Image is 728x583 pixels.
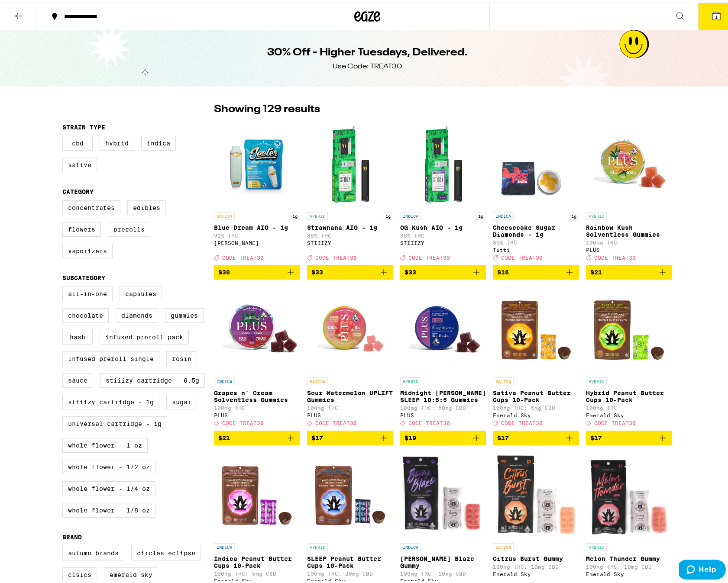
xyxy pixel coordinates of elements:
label: Whole Flower - 1/2 oz [62,457,155,472]
span: CODE TREAT30 [315,418,357,424]
div: Tutti [493,245,579,250]
div: PLUS [307,410,393,416]
button: Add to bag [400,262,486,277]
div: PLUS [586,245,672,250]
span: $21 [590,266,602,273]
img: Emerald Sky - Melon Thunder Gummy [586,450,672,536]
p: 1g [476,209,486,217]
label: STIIIZY Cartridge - 1g [62,392,159,407]
p: OG Kush AIO - 1g [400,222,486,229]
p: Hybrid Peanut Butter Cups 10-Pack [586,387,672,401]
p: Cheesecake Sugar Diamonds - 1g [493,222,579,235]
span: $19 [404,432,416,439]
div: Use Code: TREAT30 [333,59,402,69]
label: Universal Cartridge - 1g [62,414,167,428]
p: SATIVA [214,209,235,217]
label: Rosin [166,349,197,364]
button: Add to bag [493,262,579,277]
img: Emerald Sky - Berry Blaze Gummy [400,450,486,536]
p: 1g [290,209,300,217]
a: Open page for Blue Dream AIO - 1g from Jeeter [214,119,300,262]
label: Gummies [165,306,204,320]
p: INDICA [400,209,421,217]
img: PLUS - Sour Watermelon UPLIFT Gummies [307,284,393,370]
label: Sugar [166,392,197,407]
label: Sauce [62,370,93,385]
p: INDICA [400,541,421,548]
iframe: Opens a widget where you can find more information [679,557,726,579]
span: $17 [311,432,323,439]
div: Emerald Sky [400,576,486,581]
label: Infused Preroll Single [62,349,159,364]
img: Emerald Sky - SLEEP Peanut Butter Cups 10-Pack [307,450,393,536]
img: Tutti - Cheesecake Sugar Diamonds - 1g [493,119,579,205]
label: Circles Eclipse [131,543,201,558]
p: INDICA [493,209,514,217]
p: Melon Thunder Gummy [586,553,672,560]
label: Infused Preroll Pack [100,327,189,342]
legend: Brand [62,531,82,538]
span: CODE TREAT30 [501,252,543,258]
p: HYBRID [307,209,328,217]
h1: 30% Off - Higher Tuesdays, Delivered. [267,43,468,58]
span: $33 [404,266,416,273]
a: Open page for Cheesecake Sugar Diamonds - 1g from Tutti [493,119,579,262]
button: Add to bag [214,262,300,277]
p: 86% THC [307,230,393,236]
label: All-In-One [62,284,113,299]
img: Jeeter - Blue Dream AIO - 1g [214,119,300,205]
span: 1 [715,12,718,17]
img: Emerald Sky - Hybrid Peanut Butter Cups 10-Pack [586,284,672,370]
p: 1g [569,209,579,217]
p: Grapes n' Cream Solventless Gummies [214,387,300,401]
legend: Subcategory [62,272,105,279]
button: Add to bag [586,262,672,277]
p: 100mg THC: 50mg CBD [400,403,486,408]
div: STIIIZY [307,238,393,243]
label: Indica [141,133,176,148]
p: Blue Dream AIO - 1g [214,222,300,229]
img: STIIIZY - Strawnana AIO - 1g [307,119,393,205]
p: HYBRID [400,375,421,383]
button: Add to bag [586,428,672,443]
p: Showing 129 results [214,100,320,114]
label: Concentrates [62,198,120,213]
div: PLUS [400,410,486,416]
label: Chocolate [62,306,109,320]
img: STIIIZY - OG Kush AIO - 1g [400,119,486,205]
span: $30 [218,266,230,273]
p: Midnight [PERSON_NAME] SLEEP 10:5:5 Gummies [400,387,486,401]
button: Add to bag [214,428,300,443]
button: Add to bag [307,428,393,443]
p: HYBRID [586,209,607,217]
span: CODE TREAT30 [594,252,636,258]
p: Sour Watermelon UPLIFT Gummies [307,387,393,401]
label: Whole Flower - 1/8 oz [62,500,155,515]
p: 100mg THC: 20mg CBD [307,568,393,574]
div: STIIIZY [400,238,486,243]
div: Emerald Sky [493,569,579,574]
label: Autumn Brands [62,543,124,558]
p: SLEEP Peanut Butter Cups 10-Pack [307,553,393,567]
p: HYBRID [586,541,607,548]
button: Add to bag [493,428,579,443]
p: 1g [383,209,393,217]
a: Open page for OG Kush AIO - 1g from STIIIZY [400,119,486,262]
span: $17 [497,432,509,439]
a: Open page for Hybrid Peanut Butter Cups 10-Pack from Emerald Sky [586,284,672,428]
a: Open page for Strawnana AIO - 1g from STIIIZY [307,119,393,262]
p: 80% THC [493,237,579,243]
div: Emerald Sky [493,410,579,416]
span: CODE TREAT30 [594,418,636,424]
span: CODE TREAT30 [222,252,264,258]
p: 100mg THC [214,403,300,408]
div: [PERSON_NAME] [214,238,300,243]
div: Emerald Sky [214,576,300,581]
p: 100mg THC [586,403,672,408]
label: Whole Flower - 1 oz [62,435,148,450]
label: Diamonds [116,306,158,320]
label: Flowers [62,219,101,234]
p: 100mg THC: 10mg CBD [586,561,672,567]
label: Whole Flower - 1/4 oz [62,479,155,493]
